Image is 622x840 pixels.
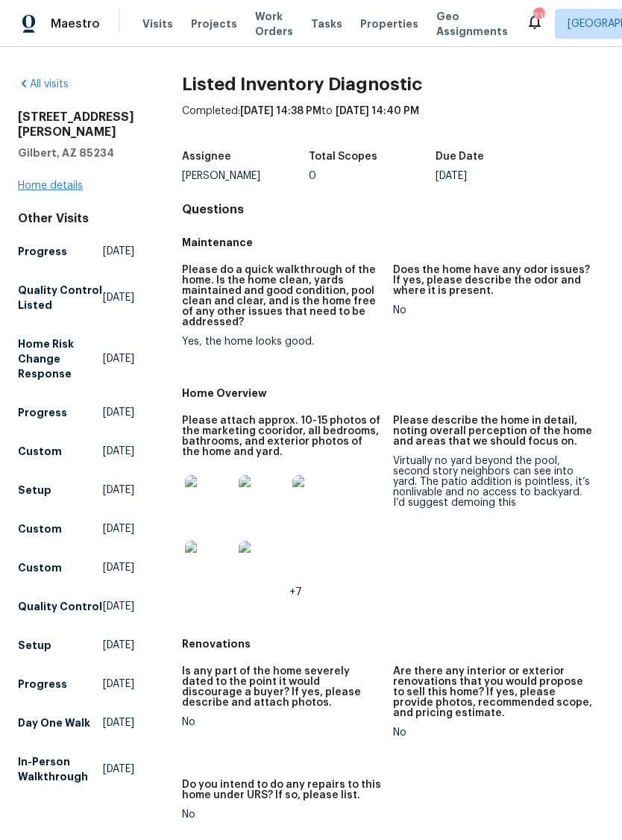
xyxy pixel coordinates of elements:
[18,145,134,160] h5: Gilbert, AZ 85234
[18,277,134,319] a: Quality Control Listed[DATE]
[18,677,67,692] h5: Progress
[51,16,100,31] span: Maestro
[18,754,103,784] h5: In-Person Walkthrough
[182,265,381,327] h5: Please do a quick walkthrough of the home. Is the home clean, yards maintained and good condition...
[142,16,173,31] span: Visits
[311,19,342,29] span: Tasks
[18,330,134,387] a: Home Risk Change Response[DATE]
[191,16,237,31] span: Projects
[103,483,134,498] span: [DATE]
[182,717,381,727] div: No
[18,438,134,465] a: Custom[DATE]
[533,9,544,24] div: 233
[103,638,134,653] span: [DATE]
[103,599,134,614] span: [DATE]
[103,677,134,692] span: [DATE]
[393,305,592,316] div: No
[18,399,134,426] a: Progress[DATE]
[336,106,419,116] span: [DATE] 14:40 PM
[18,405,67,420] h5: Progress
[18,715,90,730] h5: Day One Walk
[182,202,604,217] h4: Questions
[360,16,418,31] span: Properties
[182,780,381,800] h5: Do you intend to do any repairs to this home under URS? If so, please list.
[18,211,134,226] div: Other Visits
[182,171,309,181] div: [PERSON_NAME]
[103,715,134,730] span: [DATE]
[240,106,321,116] span: [DATE] 14:38 PM
[289,587,302,598] span: +7
[18,477,134,504] a: Setup[DATE]
[18,560,62,575] h5: Custom
[436,151,484,162] h5: Due Date
[103,290,134,305] span: [DATE]
[182,636,604,651] h5: Renovations
[182,77,604,92] h2: Listed Inventory Diagnostic
[18,515,134,542] a: Custom[DATE]
[182,336,381,347] div: Yes, the home looks good.
[182,809,381,820] div: No
[18,709,134,736] a: Day One Walk[DATE]
[18,599,102,614] h5: Quality Control
[103,444,134,459] span: [DATE]
[103,351,134,366] span: [DATE]
[393,727,592,738] div: No
[103,762,134,777] span: [DATE]
[18,244,67,259] h5: Progress
[18,748,134,790] a: In-Person Walkthrough[DATE]
[436,9,508,39] span: Geo Assignments
[18,238,134,265] a: Progress[DATE]
[182,416,381,457] h5: Please attach approx. 10-15 photos of the marketing cooridor, all bedrooms, bathrooms, and exteri...
[18,110,134,140] h2: [STREET_ADDRESS][PERSON_NAME]
[182,666,381,708] h5: Is any part of the home severely dated to the point it would discourage a buyer? If yes, please d...
[18,181,83,191] a: Home details
[103,560,134,575] span: [DATE]
[255,9,293,39] span: Work Orders
[309,171,436,181] div: 0
[18,483,51,498] h5: Setup
[18,444,62,459] h5: Custom
[18,593,134,620] a: Quality Control[DATE]
[182,386,604,401] h5: Home Overview
[18,521,62,536] h5: Custom
[393,416,592,447] h5: Please describe the home in detail, noting overall perception of the home and areas that we shoul...
[182,235,604,250] h5: Maintenance
[18,632,134,659] a: Setup[DATE]
[18,671,134,698] a: Progress[DATE]
[18,79,69,90] a: All visits
[103,244,134,259] span: [DATE]
[18,554,134,581] a: Custom[DATE]
[18,336,103,381] h5: Home Risk Change Response
[393,265,592,296] h5: Does the home have any odor issues? If yes, please describe the odor and where it is present.
[103,405,134,420] span: [DATE]
[436,171,562,181] div: [DATE]
[18,283,103,313] h5: Quality Control Listed
[393,666,592,718] h5: Are there any interior or exterior renovations that you would propose to sell this home? If yes, ...
[103,521,134,536] span: [DATE]
[309,151,377,162] h5: Total Scopes
[182,151,231,162] h5: Assignee
[182,104,604,142] div: Completed: to
[18,638,51,653] h5: Setup
[393,456,592,508] div: Virtually no yard beyond the pool, second story neighbors can see into yard. The patio addition i...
